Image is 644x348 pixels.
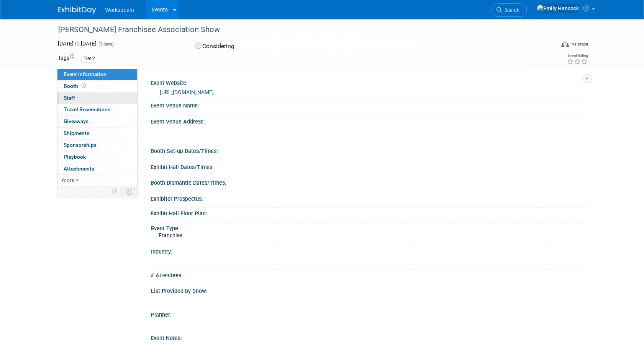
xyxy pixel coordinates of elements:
[561,41,569,47] img: Format-Inperson.png
[108,187,122,197] td: Personalize Event Tab Strip
[57,116,137,127] a: Giveaways
[151,246,583,255] div: Industry:
[57,81,137,92] a: Booth
[151,145,587,155] div: Booth Set-up Dates/Times:
[151,161,587,171] div: Exhibit Hall Dates/Times:
[57,175,137,186] a: more
[151,100,587,109] div: Event Venue Name:
[151,270,587,279] div: # Attendees:
[492,3,527,17] a: Search
[64,142,97,148] span: Sponsorships
[64,95,75,101] span: Staff
[56,23,543,37] div: [PERSON_NAME] Franchisee Association Show
[64,83,87,89] span: Booth
[57,140,137,151] a: Sponsorships
[58,41,97,47] span: [DATE] [DATE]
[64,154,86,160] span: Playbook
[121,187,137,197] td: Toggle Event Tabs
[567,54,588,58] div: Event Rating
[105,7,134,13] span: Workstream
[151,193,587,203] div: Exhibitor Prospectus:
[98,42,114,47] span: (3 days)
[57,151,137,163] a: Playbook
[151,208,587,217] div: Exhibit Hall Floor Plan:
[151,309,583,319] div: Planner:
[64,106,110,112] span: Travel Reservations
[151,332,587,342] div: Event Notes:
[64,71,107,77] span: Event Information
[57,69,137,80] a: Event Information
[57,128,137,139] a: Shipments
[64,166,94,172] span: Attachments
[537,4,579,13] img: Emily Hancock
[64,130,89,136] span: Shipments
[151,285,583,295] div: List Provided by Show:
[57,93,137,104] a: Staff
[193,40,362,53] div: Considering
[151,223,583,232] div: Event Type:
[57,163,137,175] a: Attachments
[502,7,519,13] span: Search
[62,177,74,183] span: more
[81,55,97,63] div: Tier 2
[58,54,74,63] td: Tags
[510,40,588,51] div: Event Format
[80,83,87,89] span: Booth not reserved yet
[151,177,587,187] div: Booth Dismantle Dates/Times:
[64,118,88,124] span: Giveaways
[151,116,587,125] div: Event Venue Address:
[160,89,214,95] a: [URL][DOMAIN_NAME]
[570,41,588,47] div: In-Person
[57,104,137,115] a: Travel Reservations
[151,77,587,87] div: Event Website:
[58,7,96,14] img: ExhibitDay
[159,232,182,238] span: Franchise
[74,41,81,47] span: to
